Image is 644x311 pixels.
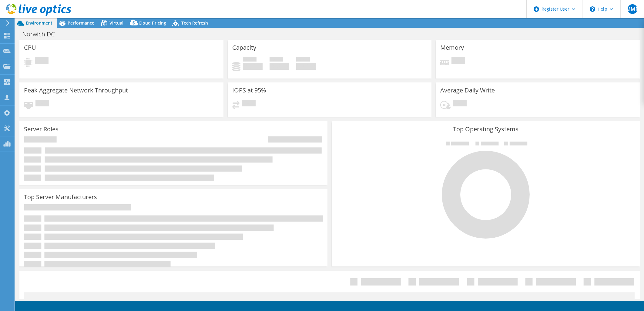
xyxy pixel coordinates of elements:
[590,6,595,12] svg: \n
[24,44,36,51] h3: CPU
[242,100,256,108] span: Pending
[109,20,123,26] span: Virtual
[243,63,263,70] h4: 0 GiB
[26,20,52,26] span: Environment
[440,87,495,94] h3: Average Daily Write
[451,57,465,65] span: Pending
[270,63,289,70] h4: 0 GiB
[336,126,635,132] h3: Top Operating Systems
[24,87,128,94] h3: Peak Aggregate Network Throughput
[440,44,464,51] h3: Memory
[35,100,49,108] span: Pending
[68,20,94,26] span: Performance
[20,31,64,38] h1: Norwich DC
[628,4,637,14] span: MMR
[181,20,208,26] span: Tech Refresh
[139,20,166,26] span: Cloud Pricing
[296,63,316,70] h4: 0 GiB
[24,194,97,200] h3: Top Server Manufacturers
[232,87,266,94] h3: IOPS at 95%
[24,126,59,132] h3: Server Roles
[232,44,256,51] h3: Capacity
[296,57,310,63] span: Total
[270,57,283,63] span: Free
[35,57,49,65] span: Pending
[243,57,257,63] span: Used
[453,100,467,108] span: Pending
